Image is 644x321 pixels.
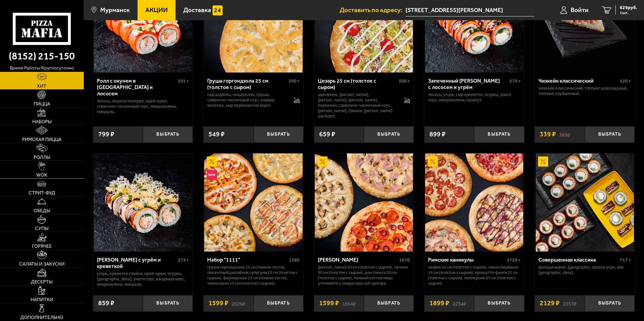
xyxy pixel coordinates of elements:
[34,102,50,106] span: Пицца
[620,11,637,15] span: 1 шт.
[428,257,505,263] div: Римские каникулы
[34,209,50,213] span: Обеды
[540,300,560,307] span: 2129 ₽
[399,257,410,263] span: 1670
[98,300,114,307] span: 859 ₽
[94,153,192,251] img: Ролл Калипсо с угрём и креветкой
[538,265,631,275] p: Филадельфия, [GEOGRAPHIC_DATA] в угре, Эби [GEOGRAPHIC_DATA].
[364,126,414,143] button: Выбрать
[289,257,300,263] span: 1380
[538,156,548,167] img: Акционный
[428,78,508,90] div: Запеченный [PERSON_NAME] с лососем и угрём
[178,257,189,263] span: 273 г
[538,86,631,96] p: Чизкейк классический, топпинг шоколадный, топпинг клубничный.
[207,156,217,167] img: Акционный
[22,137,62,142] span: Римская пицца
[97,98,189,114] p: лосось, окунь в темпуре, краб-крем, сливочно-чесночный соус, микрозелень, миндаль.
[34,155,50,160] span: Роллы
[428,92,521,103] p: лосось, угорь, Сыр креметте, огурец, унаги соус, микрозелень, кунжут.
[209,131,225,138] span: 549 ₽
[35,226,48,231] span: Супы
[318,78,397,90] div: Цезарь 25 см (толстое с сыром)
[143,295,193,312] button: Выбрать
[428,156,438,167] img: Акционный
[342,300,356,307] s: 1854 ₽
[340,7,406,13] span: Доставить по адресу:
[32,244,52,249] span: Горячее
[585,295,635,312] button: Выбрать
[429,300,449,307] span: 1899 ₽
[318,257,398,263] div: [PERSON_NAME]
[207,257,287,263] div: Набор "1111"
[620,78,631,84] span: 120 г
[474,295,524,312] button: Выбрать
[232,300,245,307] s: 2026 ₽
[207,265,300,286] p: Груша горгондзола 25 см (тонкое тесто), Пикантный цыплёнок сулугуни 25 см (толстое с сыром), Ферм...
[315,153,413,251] img: Хет Трик
[31,297,53,302] span: Напитки
[474,126,524,143] button: Выбрать
[319,131,335,138] span: 659 ₽
[19,262,65,267] span: Салаты и закуски
[428,265,521,286] p: Мафия 25 см (толстое с сыром), Чикен Барбекю 25 см (толстое с сыром), Прошутто Фунги 25 см (толст...
[37,84,46,89] span: Хит
[20,315,63,320] span: Дополнительно
[318,92,397,119] p: цыпленок, [PERSON_NAME], [PERSON_NAME], [PERSON_NAME], пармезан, сливочно-чесночный соус, [PERSON...
[97,271,189,287] p: угорь, креветка спайси, краб-крем, огурец, [GEOGRAPHIC_DATA], унаги соус, ажурный чипс, микрозеле...
[207,170,217,180] img: Новинка
[143,126,193,143] button: Выбрать
[538,257,618,263] div: Совершенная классика
[97,78,177,97] div: Ролл с окунем в [GEOGRAPHIC_DATA] и лососем
[254,295,303,312] button: Выбрать
[31,280,52,284] span: Десерты
[585,126,635,143] button: Выбрать
[36,173,47,178] span: WOK
[540,131,556,138] span: 339 ₽
[620,257,631,263] span: 717 г
[97,257,177,269] div: [PERSON_NAME] с угрём и креветкой
[207,78,287,90] div: Груша горгондзола 25 см (толстое с сыром)
[620,5,637,10] span: 629 руб.
[424,153,524,251] a: АкционныйРимские каникулы
[314,153,414,251] a: АкционныйХет Трик
[209,300,228,307] span: 1599 ₽
[406,4,534,16] input: Ваш адрес доставки
[559,131,570,138] s: 369 ₽
[207,92,287,108] p: сыр дорблю, моцарелла, груша, сливочно-чесночный соус, корица молотая, сыр пармезан (на борт).
[319,300,339,307] span: 1599 ₽
[536,153,634,251] img: Совершенная классика
[563,300,576,307] s: 2357 ₽
[318,265,410,286] p: [PERSON_NAME] 30 см (толстое с сыром), Лучано 30 см (толстое с сыром), Дон Томаго 30 см (толстое ...
[399,78,410,84] span: 500 г
[29,191,55,195] span: Стрит-фуд
[289,78,300,84] span: 390 г
[507,257,521,263] span: 1720 г
[509,78,521,84] span: 279 г
[145,7,168,13] span: Акции
[453,300,466,307] s: 2234 ₽
[183,7,211,13] span: Доставка
[429,131,446,138] span: 899 ₽
[93,153,193,251] a: Ролл Калипсо с угрём и креветкой
[98,131,114,138] span: 799 ₽
[100,7,130,13] span: Мурманск
[203,153,303,251] a: АкционныйНовинкаНабор "1111"
[178,78,189,84] span: 291 г
[571,7,589,13] span: Войти
[364,295,414,312] button: Выбрать
[535,153,635,251] a: АкционныйСовершенная классика
[425,153,523,251] img: Римские каникулы
[317,156,328,167] img: Акционный
[254,126,303,143] button: Выбрать
[32,120,51,124] span: Наборы
[538,78,618,84] div: Чизкейк классический
[213,5,223,15] img: 15daf4d41897b9f0e9f617042186c801.svg
[204,153,302,251] img: Набор "1111"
